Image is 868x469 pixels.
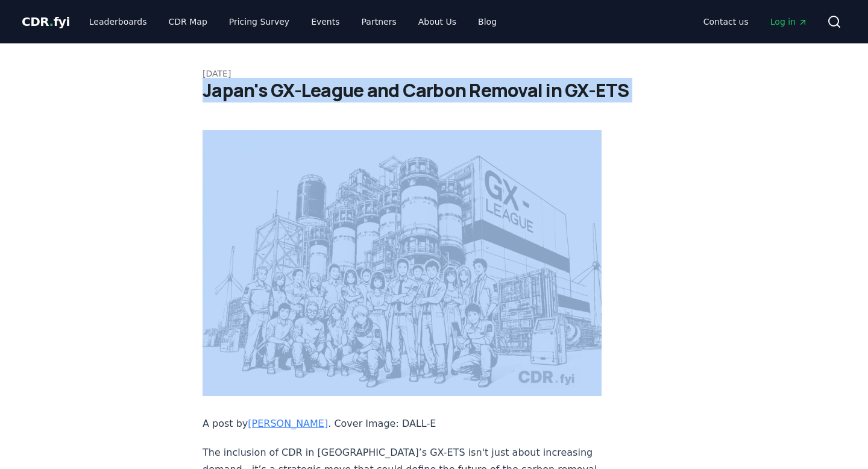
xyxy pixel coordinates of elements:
[761,11,817,33] a: Log in
[248,418,328,429] a: [PERSON_NAME]
[22,13,70,30] a: CDR.fyi
[80,11,506,33] nav: Main
[203,130,602,396] img: blog post image
[770,16,808,28] span: Log in
[159,11,217,33] a: CDR Map
[203,415,602,432] p: A post by . Cover Image: DALL-E
[694,11,817,33] nav: Main
[409,11,466,33] a: About Us
[49,14,54,29] span: .
[694,11,758,33] a: Contact us
[203,80,665,101] h1: Japan's GX-League and Carbon Removal in GX-ETS
[301,11,349,33] a: Events
[468,11,506,33] a: Blog
[22,14,70,29] span: CDR fyi
[219,11,299,33] a: Pricing Survey
[352,11,406,33] a: Partners
[80,11,157,33] a: Leaderboards
[203,68,665,80] p: [DATE]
